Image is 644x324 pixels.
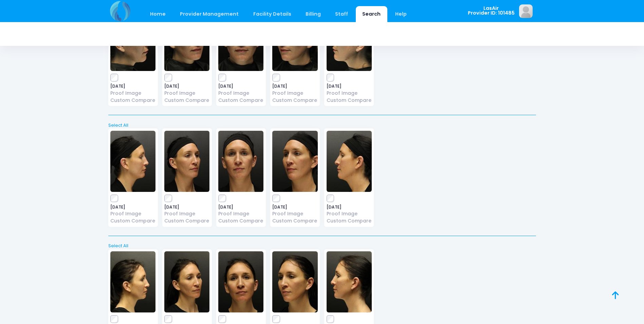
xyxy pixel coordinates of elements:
img: image [272,131,317,192]
a: Custom Compare [110,97,155,104]
img: image [218,251,263,312]
a: Custom Compare [272,217,317,224]
span: [DATE] [272,84,317,88]
img: image [218,131,263,192]
span: [DATE] [272,205,317,209]
a: Staff [329,6,355,22]
span: [DATE] [327,84,372,88]
img: image [327,251,372,312]
a: Proof Image [218,210,263,217]
a: Proof Image [272,90,317,97]
a: Custom Compare [272,97,317,104]
a: Proof Image [164,210,209,217]
a: Custom Compare [110,217,155,224]
a: Search [356,6,387,22]
span: [DATE] [218,205,263,209]
a: Select All [106,242,538,249]
a: Custom Compare [164,97,209,104]
a: Select All [106,122,538,129]
a: Help [388,6,413,22]
a: Custom Compare [164,217,209,224]
img: image [272,251,317,312]
a: Proof Image [110,90,155,97]
span: LasAir Provider ID: 101485 [468,6,515,16]
img: image [164,251,209,312]
span: [DATE] [164,84,209,88]
a: Home [144,6,172,22]
a: Proof Image [110,210,155,217]
a: Proof Image [164,90,209,97]
a: Facility Details [246,6,298,22]
span: [DATE] [110,205,155,209]
a: Custom Compare [218,97,263,104]
img: image [110,251,155,312]
a: Custom Compare [327,217,372,224]
span: [DATE] [218,84,263,88]
img: image [110,131,155,192]
a: Provider Management [173,6,245,22]
a: Proof Image [327,90,372,97]
a: Custom Compare [218,217,263,224]
a: Proof Image [218,90,263,97]
img: image [327,131,372,192]
a: Billing [299,6,327,22]
a: Custom Compare [327,97,372,104]
img: image [519,4,533,18]
a: Proof Image [272,210,317,217]
span: [DATE] [164,205,209,209]
span: [DATE] [327,205,372,209]
img: image [164,131,209,192]
span: [DATE] [110,84,155,88]
a: Proof Image [327,210,372,217]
